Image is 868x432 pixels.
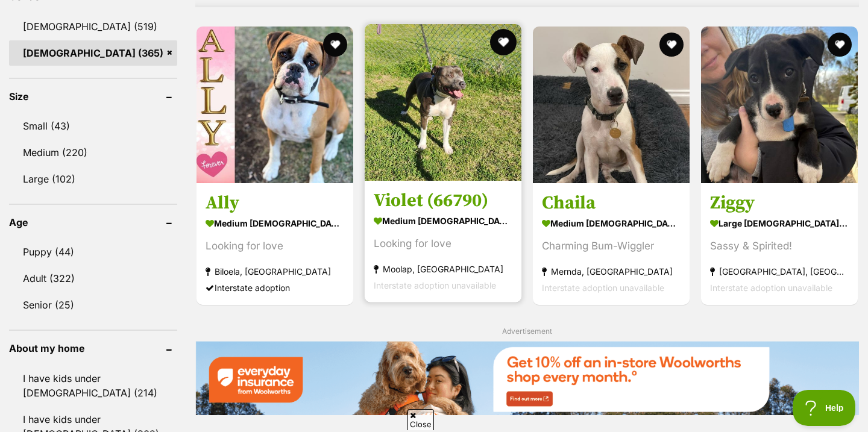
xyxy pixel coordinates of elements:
h3: Chaila [542,192,681,214]
div: Interstate adoption [206,280,344,296]
a: [DEMOGRAPHIC_DATA] (519) [9,14,177,39]
a: Chaila medium [DEMOGRAPHIC_DATA] Dog Charming Bum-Wiggler Mernda, [GEOGRAPHIC_DATA] Interstate ad... [533,183,690,305]
a: Medium (220) [9,140,177,165]
img: Violet (66790) - Staffordshire Bull Terrier Dog [365,24,521,181]
button: favourite [490,29,517,55]
button: favourite [323,33,347,57]
a: Small (43) [9,113,177,139]
a: Puppy (44) [9,239,177,265]
a: I have kids under [DEMOGRAPHIC_DATA] (214) [9,366,177,405]
strong: [GEOGRAPHIC_DATA], [GEOGRAPHIC_DATA] [710,263,849,280]
header: About my home [9,343,177,354]
h3: Ziggy [710,192,849,214]
img: Ziggy - Staffordshire Bull Terrier Dog [701,27,858,183]
button: favourite [659,33,684,57]
strong: medium [DEMOGRAPHIC_DATA] Dog [374,212,512,230]
h3: Violet (66790) [374,189,512,212]
img: Ally - Boxer Dog [197,27,353,183]
a: [DEMOGRAPHIC_DATA] (365) [9,40,177,66]
iframe: Help Scout Beacon - Open [793,390,856,426]
a: Violet (66790) medium [DEMOGRAPHIC_DATA] Dog Looking for love Moolap, [GEOGRAPHIC_DATA] Interstat... [365,180,521,302]
strong: medium [DEMOGRAPHIC_DATA] Dog [542,214,681,232]
strong: Biloela, [GEOGRAPHIC_DATA] [206,263,344,280]
span: Interstate adoption unavailable [374,280,496,290]
strong: large [DEMOGRAPHIC_DATA] Dog [710,214,849,232]
img: Chaila - Staffordshire Bull Terrier Dog [533,27,690,183]
a: Adult (322) [9,266,177,291]
span: Interstate adoption unavailable [710,283,832,293]
div: Looking for love [374,236,512,252]
span: Advertisement [502,327,552,336]
strong: medium [DEMOGRAPHIC_DATA] Dog [206,214,344,232]
button: favourite [828,33,852,57]
span: Interstate adoption unavailable [542,283,664,293]
strong: Moolap, [GEOGRAPHIC_DATA] [374,261,512,277]
header: Size [9,91,177,102]
a: Large (102) [9,166,177,192]
a: Senior (25) [9,292,177,318]
div: Sassy & Spirited! [710,238,849,254]
strong: Mernda, [GEOGRAPHIC_DATA] [542,263,681,280]
span: Close [407,409,434,430]
a: Ziggy large [DEMOGRAPHIC_DATA] Dog Sassy & Spirited! [GEOGRAPHIC_DATA], [GEOGRAPHIC_DATA] Interst... [701,183,858,305]
h3: Ally [206,192,344,214]
div: Looking for love [206,238,344,254]
a: Everyday Insurance promotional banner [195,341,859,417]
a: Ally medium [DEMOGRAPHIC_DATA] Dog Looking for love Biloela, [GEOGRAPHIC_DATA] Interstate adoption [197,183,353,305]
div: Charming Bum-Wiggler [542,238,681,254]
img: Everyday Insurance promotional banner [195,341,859,415]
header: Age [9,217,177,228]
